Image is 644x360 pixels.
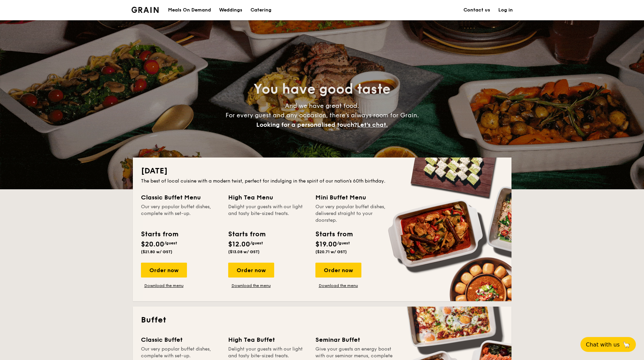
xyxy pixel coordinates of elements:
span: You have good taste [254,81,390,97]
h2: [DATE] [141,166,503,176]
a: Download the menu [141,283,187,288]
div: Order now [141,263,187,278]
div: Mini Buffet Menu [315,193,395,202]
button: Chat with us🦙 [580,337,636,352]
span: ($13.08 w/ GST) [228,249,260,254]
div: Starts from [315,229,352,239]
div: Delight your guests with our light and tasty bite-sized treats. [228,203,307,224]
span: ($21.80 w/ GST) [141,249,172,254]
span: Chat with us [586,341,620,348]
span: /guest [337,241,350,245]
span: 🦙 [622,341,630,349]
span: $19.00 [315,240,337,248]
div: Our very popular buffet dishes, complete with set-up. [141,203,220,224]
div: High Tea Buffet [228,335,307,344]
span: And we have great food. For every guest and any occasion, there’s always room for Grain. [225,102,419,128]
div: The best of local cuisine with a modern twist, perfect for indulging in the spirit of our nation’... [141,178,503,185]
a: Download the menu [228,283,274,288]
div: Order now [228,263,274,278]
a: Logotype [132,7,159,13]
span: $20.00 [141,240,164,248]
span: Let's chat. [357,121,388,128]
span: /guest [250,241,263,245]
img: Grain [132,7,159,13]
span: $12.00 [228,240,250,248]
div: Seminar Buffet [315,335,395,344]
span: /guest [164,241,177,245]
div: Our very popular buffet dishes, delivered straight to your doorstep. [315,203,395,224]
a: Download the menu [315,283,361,288]
div: Order now [315,263,361,278]
span: ($20.71 w/ GST) [315,249,347,254]
div: High Tea Menu [228,193,307,202]
div: Starts from [141,229,178,239]
h2: Buffet [141,315,503,326]
div: Starts from [228,229,265,239]
div: Classic Buffet Menu [141,193,220,202]
div: Classic Buffet [141,335,220,344]
span: Looking for a personalised touch? [256,121,357,128]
